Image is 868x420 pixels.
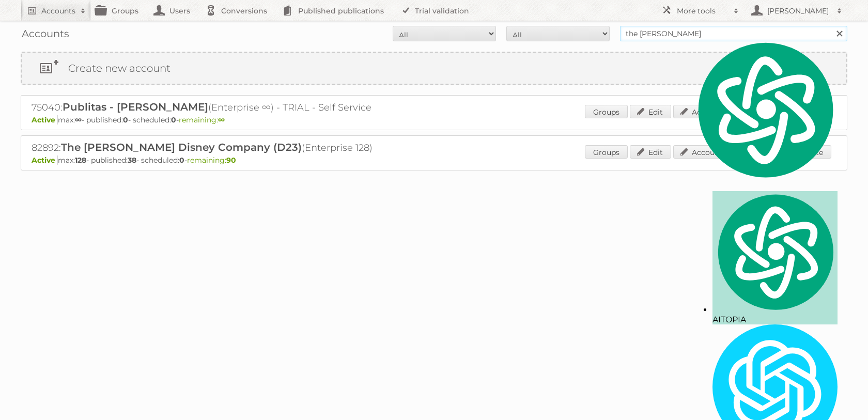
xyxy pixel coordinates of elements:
h2: [PERSON_NAME] [765,6,832,16]
h2: More tools [677,6,729,16]
h2: Accounts [41,6,75,16]
a: Account details [673,145,756,159]
a: Account details [673,105,756,118]
span: The [PERSON_NAME] Disney Company (D23) [61,141,302,153]
span: Active [32,115,58,125]
strong: 90 [226,155,236,165]
strong: ∞ [218,115,225,125]
span: Active [32,155,58,165]
strong: 0 [123,115,128,125]
h2: 82892: (Enterprise 128) [32,141,393,154]
span: remaining: [179,115,225,125]
span: Publitas - [PERSON_NAME] [63,101,208,113]
h2: 75040: (Enterprise ∞) - TRIAL - Self Service [32,101,393,114]
strong: 0 [171,115,176,125]
strong: 128 [75,155,86,165]
a: Create new account [22,53,846,84]
strong: 38 [128,155,136,165]
strong: ∞ [75,115,82,125]
a: Groups [585,105,628,118]
p: max: - published: - scheduled: - [32,115,836,125]
p: max: - published: - scheduled: - [32,155,836,165]
strong: 0 [179,155,184,165]
a: Edit [630,145,671,159]
a: Groups [585,145,628,159]
div: AITOPIA [712,191,838,325]
a: Edit [630,105,671,118]
span: remaining: [187,155,236,165]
